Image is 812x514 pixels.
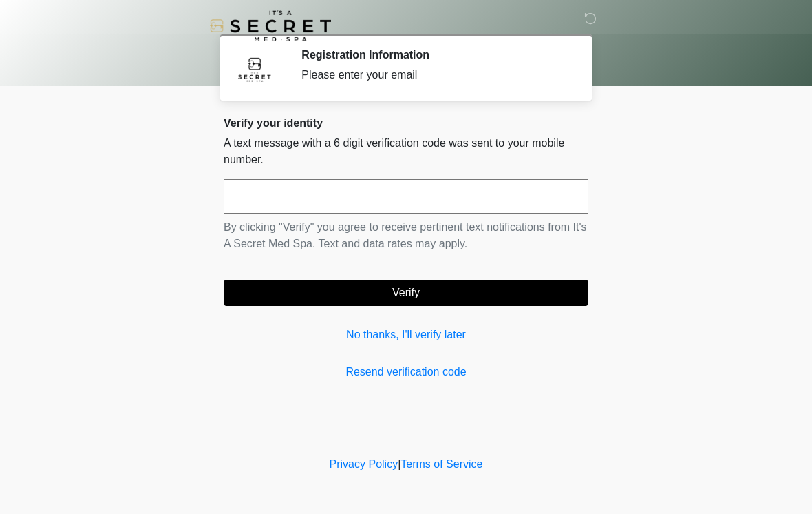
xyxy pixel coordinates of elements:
p: By clicking "Verify" you agree to receive pertinent text notifications from It's A Secret Med Spa... [224,219,588,252]
a: No thanks, I'll verify later [224,327,588,343]
a: Privacy Policy [330,458,398,470]
p: A text message with a 6 digit verification code was sent to your mobile number. [224,135,588,168]
a: Terms of Service [400,458,482,470]
a: | [398,458,400,470]
h2: Registration Information [301,48,568,61]
h2: Verify your identity [224,116,588,130]
img: Agent Avatar [234,48,275,90]
a: Resend verification code [224,364,588,380]
button: Verify [224,280,588,306]
div: Please enter your email [301,67,568,83]
img: It's A Secret Med Spa Logo [210,10,331,41]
